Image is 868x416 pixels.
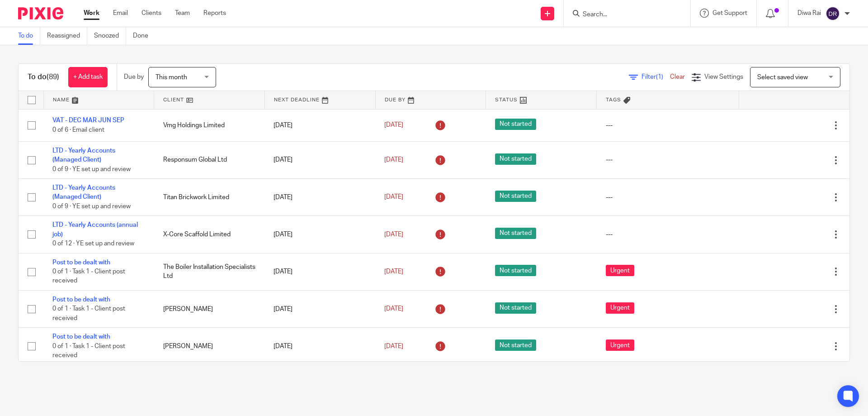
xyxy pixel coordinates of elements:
span: [DATE] [384,306,403,312]
span: 0 of 1 · Task 1 - Client post received [52,268,125,284]
a: Clients [142,9,161,18]
span: 0 of 12 · YE set up and review [52,240,134,247]
td: [DATE] [264,216,375,253]
a: Post to be dealt with [52,259,110,266]
span: 0 of 1 · Task 1 - Client post received [52,306,125,322]
td: [DATE] [264,141,375,178]
span: Tags [606,97,621,102]
span: [DATE] [384,268,403,275]
td: The Boiler Installation Specialists Ltd [154,253,265,290]
a: LTD - Yearly Accounts (Managed Client) [52,185,115,200]
span: This month [156,74,187,81]
span: Not started [495,302,536,314]
td: [DATE] [264,179,375,216]
a: Email [113,9,128,18]
span: Not started [495,339,536,351]
a: Post to be dealt with [52,334,110,340]
td: [PERSON_NAME] [154,291,265,328]
div: --- [606,155,730,164]
span: Not started [495,119,536,130]
input: Search [582,11,663,19]
img: Pixie [18,7,63,19]
td: X-Core Scaffold Limited [154,216,265,253]
span: [DATE] [384,231,403,238]
span: Urgent [606,302,634,314]
a: Post to be dealt with [52,296,110,303]
img: svg%3E [826,6,840,21]
span: (89) [47,73,59,81]
a: VAT - DEC MAR JUN SEP [52,117,124,124]
p: Due by [124,72,144,81]
span: Not started [495,191,536,202]
td: [DATE] [264,253,375,290]
span: Urgent [606,339,634,351]
span: 0 of 9 · YE set up and review [52,166,131,172]
span: 0 of 6 · Email client [52,127,104,133]
div: --- [606,230,730,239]
a: To do [18,27,40,45]
span: View Settings [704,74,743,80]
p: Diwa Rai [797,9,821,18]
span: 0 of 1 · Task 1 - Client post received [52,343,125,359]
a: Reports [203,9,226,18]
td: [DATE] [264,109,375,141]
span: Not started [495,228,536,239]
div: --- [606,193,730,202]
span: [DATE] [384,122,403,129]
span: Urgent [606,265,634,276]
h1: To do [28,72,59,82]
span: (1) [656,74,663,80]
span: [DATE] [384,343,403,349]
td: [DATE] [264,328,375,365]
span: Filter [642,74,670,80]
span: [DATE] [384,194,403,201]
a: Team [175,9,190,18]
a: Work [84,9,99,18]
div: --- [606,121,730,130]
td: Vmg Holdings Limited [154,109,265,141]
span: Get Support [712,10,747,16]
span: Not started [495,265,536,276]
td: [DATE] [264,291,375,328]
a: LTD - Yearly Accounts (Managed Client) [52,148,115,163]
a: Snoozed [94,27,126,45]
a: Reassigned [47,27,87,45]
td: Responsum Global Ltd [154,141,265,178]
a: LTD - Yearly Accounts (annual job) [52,222,138,237]
span: [DATE] [384,157,403,163]
span: 0 of 9 · YE set up and review [52,203,131,210]
a: Clear [670,74,685,80]
td: [PERSON_NAME] [154,328,265,365]
td: Titan Brickwork Limited [154,179,265,216]
a: Done [133,27,155,45]
a: + Add task [68,67,108,87]
span: Select saved view [757,74,808,81]
span: Not started [495,153,536,165]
